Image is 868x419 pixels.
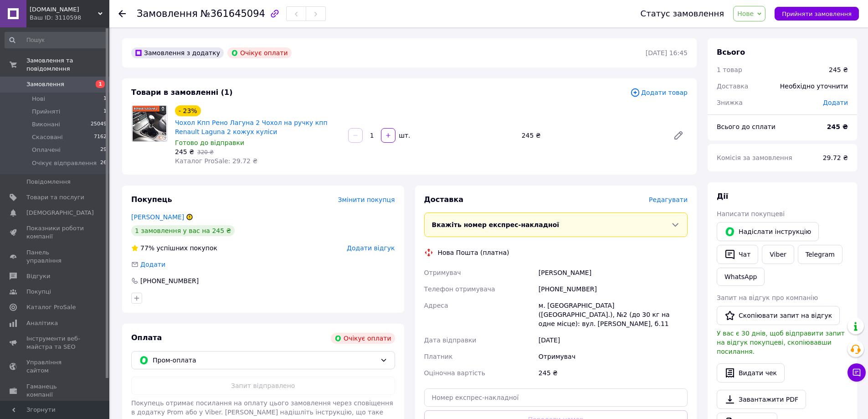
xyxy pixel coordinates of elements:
[103,95,107,103] span: 1
[649,196,688,203] span: Редагувати
[26,383,84,399] span: Гаманець компанії
[175,157,257,165] span: Каталог ProSale: 29.72 ₴
[26,272,50,280] span: Відгуки
[26,248,84,265] span: Панель управління
[5,32,108,48] input: Пошук
[347,244,395,252] span: Додати відгук
[424,285,495,293] span: Телефон отримувача
[131,213,184,221] a: [PERSON_NAME]
[91,120,107,129] span: 25049
[717,99,743,106] span: Знижка
[131,377,395,395] button: Запит відправлено
[131,88,233,97] span: Товари в замовленні (1)
[537,281,689,297] div: [PHONE_NUMBER]
[137,8,198,19] span: Замовлення
[669,126,688,145] a: Редагувати
[717,390,806,409] a: Завантажити PDF
[175,105,201,116] div: - 23%
[424,369,485,377] span: Оціночна вартість
[32,146,61,154] span: Оплачені
[737,10,754,17] span: Нове
[338,196,395,203] span: Змінити покупця
[432,221,560,228] span: Вкажіть номер експрес-накладної
[32,108,60,116] span: Прийняті
[537,264,689,281] div: [PERSON_NAME]
[197,149,214,155] span: 320 ₴
[717,210,785,217] span: Написати покупцеві
[26,288,51,296] span: Покупці
[94,133,107,141] span: 7162
[717,306,840,325] button: Скопіювати запит на відгук
[717,268,765,286] a: WhatsApp
[775,76,853,96] div: Необхідно уточнити
[537,365,689,381] div: 245 ₴
[717,222,819,241] button: Надіслати інструкцію
[847,363,866,382] button: Чат з покупцем
[717,48,745,57] span: Всього
[424,388,688,407] input: Номер експрес-накладної
[717,192,728,201] span: Дії
[630,88,688,98] span: Додати товар
[131,225,235,236] div: 1 замовлення у вас на 245 ₴
[26,319,58,327] span: Аналітика
[30,14,109,22] div: Ваш ID: 3110598
[26,224,84,241] span: Показники роботи компанії
[424,336,477,344] span: Дата відправки
[26,80,64,88] span: Замовлення
[717,245,758,264] button: Чат
[396,131,411,140] div: шт.
[32,95,45,103] span: Нові
[518,129,666,142] div: 245 ₴
[100,159,107,167] span: 26
[827,123,848,130] b: 245 ₴
[131,47,224,58] div: Замовлення з додатку
[131,243,217,253] div: успішних покупок
[153,355,376,365] span: Пром-оплата
[200,8,265,19] span: №361645094
[798,245,842,264] a: Telegram
[26,178,71,186] span: Повідомлення
[26,303,76,311] span: Каталог ProSale
[782,10,852,17] span: Прийняти замовлення
[646,49,688,57] time: [DATE] 16:45
[717,83,748,90] span: Доставка
[775,7,859,21] button: Прийняти замовлення
[131,333,162,342] span: Оплата
[717,330,845,355] span: У вас є 30 днів, щоб відправити запит на відгук покупцеві, скопіювавши посилання.
[175,148,194,155] span: 245 ₴
[436,248,512,257] div: Нова Пошта (платна)
[762,245,794,264] a: Viber
[424,269,461,276] span: Отримувач
[717,363,785,383] button: Видати чек
[32,120,60,129] span: Виконані
[717,154,792,161] span: Комісія за замовлення
[227,47,292,58] div: Очікує оплати
[26,57,109,73] span: Замовлення та повідомлення
[96,80,105,88] span: 1
[537,332,689,348] div: [DATE]
[424,302,448,309] span: Адреса
[829,65,848,74] div: 245 ₴
[26,209,94,217] span: [DEMOGRAPHIC_DATA]
[717,66,742,73] span: 1 товар
[103,108,107,116] span: 1
[26,335,84,351] span: Інструменти веб-майстра та SEO
[26,358,84,375] span: Управління сайтом
[140,244,154,252] span: 77%
[100,146,107,154] span: 29
[175,139,244,146] span: Готово до відправки
[30,5,98,14] span: AvtoLokti.in.ua
[331,333,395,344] div: Очікує оплати
[424,353,453,360] span: Платник
[133,106,166,141] img: Чохол Кпп Рено Лагуна 2 Чохол на ручку кпп Renault Laguna 2 кожух куліси
[32,133,63,141] span: Скасовані
[537,348,689,365] div: Отримувач
[26,193,84,202] span: Товари та послуги
[717,123,776,130] span: Всього до сплати
[717,294,818,301] span: Запит на відгук про компанію
[424,195,464,204] span: Доставка
[537,297,689,332] div: м. [GEOGRAPHIC_DATA] ([GEOGRAPHIC_DATA].), №2 (до 30 кг на одне місце): вул. [PERSON_NAME], б.11
[131,195,172,204] span: Покупець
[641,9,724,18] div: Статус замовлення
[32,159,97,167] span: Очікує відправлення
